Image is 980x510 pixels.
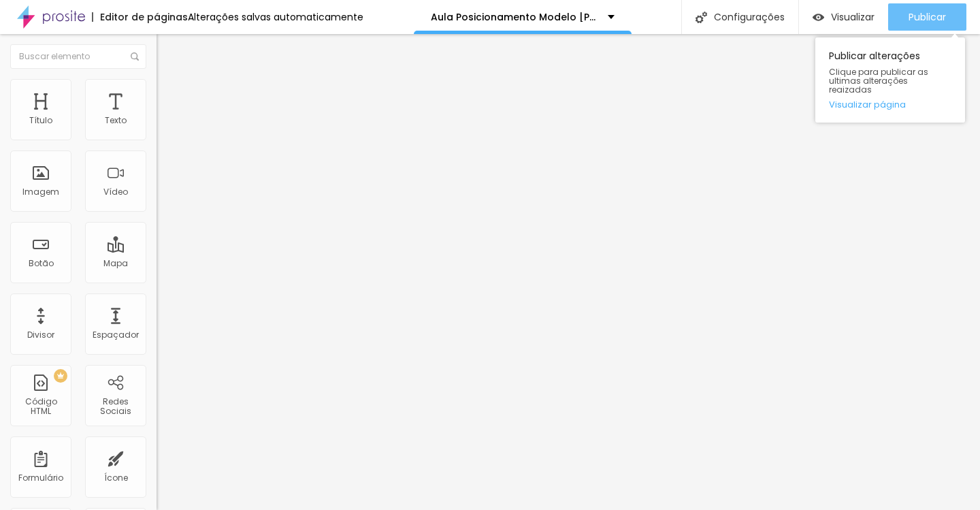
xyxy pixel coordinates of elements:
[18,473,63,483] div: Formulário
[157,34,980,510] iframe: Editor
[831,12,875,22] span: Visualizar
[696,12,707,23] img: Icone
[29,116,52,125] div: Título
[829,100,951,109] a: Visualizar página
[131,52,139,61] img: Icone
[799,3,888,31] button: Visualizar
[104,473,128,483] div: Ícone
[22,187,59,197] div: Imagem
[188,12,363,22] div: Alterações salvas automaticamente
[29,259,54,268] div: Botão
[431,12,598,22] p: Aula Posicionamento Modelo [PERSON_NAME]
[103,259,128,268] div: Mapa
[815,37,965,123] div: Publicar alterações
[909,12,946,22] span: Publicar
[888,3,966,31] button: Publicar
[14,397,67,417] div: Código HTML
[10,44,146,69] input: Buscar elemento
[103,187,128,197] div: Vídeo
[829,67,951,95] span: Clique para publicar as ultimas alterações reaizadas
[93,330,139,340] div: Espaçador
[88,397,142,417] div: Redes Sociais
[27,330,54,340] div: Divisor
[105,116,127,125] div: Texto
[92,12,188,22] div: Editor de páginas
[813,12,824,23] img: view-1.svg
